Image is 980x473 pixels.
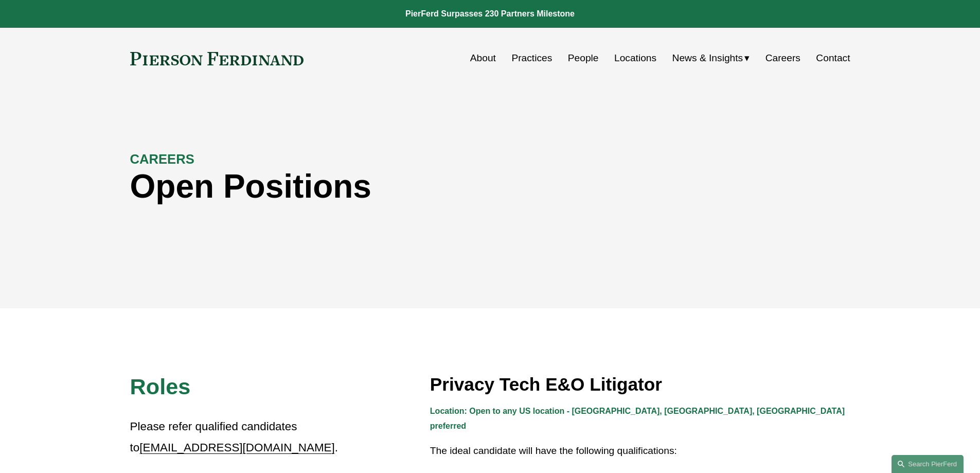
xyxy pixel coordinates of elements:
p: The ideal candidate will have the following qualifications: [430,442,850,460]
strong: Location: Open to any US location - [GEOGRAPHIC_DATA], [GEOGRAPHIC_DATA], [GEOGRAPHIC_DATA] prefe... [430,407,847,430]
a: Search this site [892,455,964,473]
a: [EMAIL_ADDRESS][DOMAIN_NAME] [139,441,334,454]
strong: CAREERS [130,152,194,166]
a: Practices [511,48,552,68]
a: About [470,48,496,68]
h1: Open Positions [130,168,670,205]
h3: Privacy Tech E&O Litigator [430,373,850,396]
span: News & Insights [672,49,743,67]
a: Locations [614,48,656,68]
a: Contact [816,48,850,68]
a: Careers [765,48,800,68]
p: Please refer qualified candidates to . [130,416,340,458]
a: People [568,48,599,68]
a: folder dropdown [672,48,750,68]
span: Roles [130,374,191,399]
